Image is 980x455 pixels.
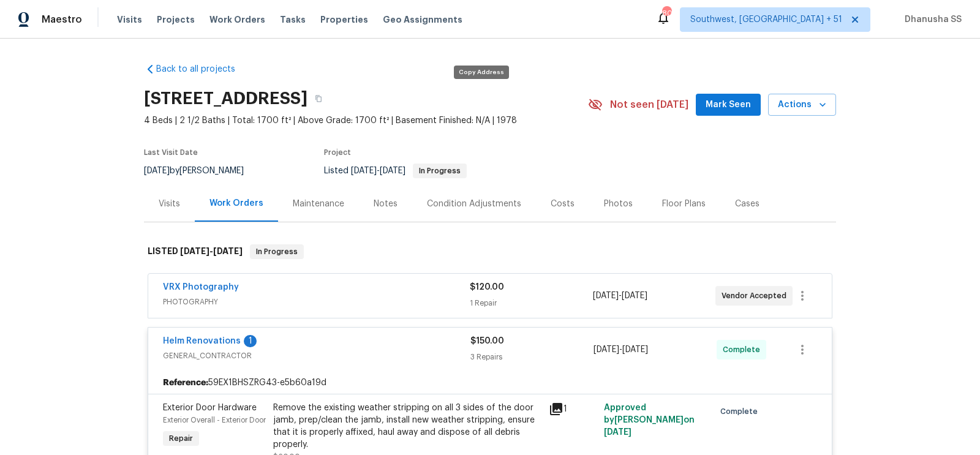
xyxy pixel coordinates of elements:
span: 4 Beds | 2 1/2 Baths | Total: 1700 ft² | Above Grade: 1700 ft² | Basement Finished: N/A | 1978 [144,115,588,127]
span: [DATE] [622,291,647,300]
h6: LISTED [148,244,243,259]
span: Actions [778,97,826,113]
div: 1 Repair [470,297,592,309]
span: Dhanusha SS [900,13,962,26]
span: Exterior Door Hardware [163,404,257,412]
span: Last Visit Date [144,149,198,156]
button: Mark Seen [696,94,761,116]
span: [DATE] [144,167,170,175]
span: Project [324,149,351,156]
button: Actions [768,94,836,116]
span: [DATE] [213,247,243,255]
span: - [594,344,648,356]
div: Work Orders [209,197,263,209]
div: Condition Adjustments [427,198,521,210]
span: In Progress [414,167,466,175]
span: Complete [720,405,763,418]
div: Visits [159,198,180,210]
span: In Progress [251,246,303,258]
span: Complete [723,344,765,356]
div: Costs [551,198,575,210]
h2: [STREET_ADDRESS] [144,92,307,105]
span: [DATE] [594,345,619,354]
span: - [180,247,243,255]
div: Cases [735,198,759,210]
div: Remove the existing weather stripping on all 3 sides of the door jamb, prep/clean the jamb, insta... [273,402,541,451]
span: Approved by [PERSON_NAME] on [604,404,695,437]
span: Geo Assignments [383,13,462,26]
span: Properties [320,13,368,26]
div: 3 Repairs [470,351,594,363]
span: [DATE] [351,167,377,175]
span: Vendor Accepted [722,290,791,302]
span: - [593,290,647,302]
div: 1 [244,335,257,347]
span: Visits [117,13,142,26]
span: Listed [324,167,467,175]
a: Helm Renovations [163,337,241,345]
span: Work Orders [209,13,265,26]
div: 59EX1BHSZRG43-e5b60a19d [148,372,832,394]
div: Photos [604,198,633,210]
div: 805 [662,7,671,20]
span: [DATE] [604,428,631,437]
span: [DATE] [180,247,209,255]
span: $120.00 [470,283,504,291]
b: Reference: [163,377,208,389]
span: Southwest, [GEOGRAPHIC_DATA] + 51 [690,13,842,26]
span: Exterior Overall - Exterior Door [163,416,266,424]
span: GENERAL_CONTRACTOR [163,350,470,362]
span: Not seen [DATE] [610,99,688,111]
div: LISTED [DATE]-[DATE]In Progress [144,232,836,271]
span: [DATE] [593,291,619,300]
div: by [PERSON_NAME] [144,164,258,178]
span: Projects [157,13,195,26]
div: Maintenance [293,198,344,210]
div: Notes [374,198,398,210]
span: Tasks [280,15,306,24]
div: 1 [549,402,597,416]
span: $150.00 [470,337,504,345]
span: [DATE] [622,345,648,354]
span: Repair [164,432,198,445]
a: Back to all projects [144,63,262,75]
span: [DATE] [380,167,405,175]
span: Maestro [42,13,82,26]
span: PHOTOGRAPHY [163,296,470,308]
span: - [351,167,405,175]
a: VRX Photography [163,283,239,291]
span: Mark Seen [706,97,751,113]
div: Floor Plans [662,198,706,210]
